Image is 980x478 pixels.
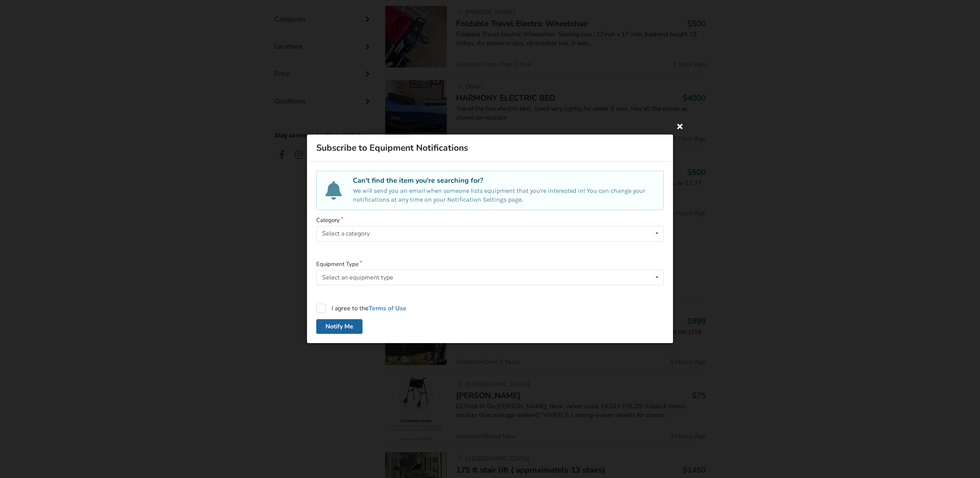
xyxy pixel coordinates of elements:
div: Select an equipment type [322,274,393,281]
label: Equipment Type [316,260,664,268]
div: Select a category [322,231,370,237]
a: Terms of Use [369,305,406,313]
p: We will send you an email when someone lists equipment that you're interested in! You can change ... [353,187,654,204]
label: Category [316,217,664,225]
div: Subscribe to Equipment Notifications [307,135,673,162]
button: Notify Me [316,320,362,334]
div: Can't find the item you're searching for? [353,176,654,185]
label: I agree to the [316,304,406,313]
